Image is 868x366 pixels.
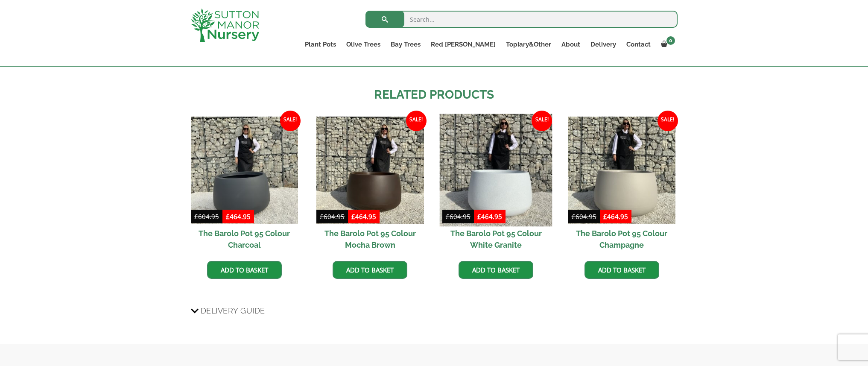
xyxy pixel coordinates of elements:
a: Delivery [585,38,621,50]
a: Add to basket: “The Barolo Pot 95 Colour Champagne” [585,261,659,279]
a: Red [PERSON_NAME] [426,38,501,50]
h2: The Barolo Pot 95 Colour White Granite [442,224,549,255]
img: logo [191,9,259,42]
h2: Related products [191,86,678,104]
a: About [556,38,585,50]
a: Sale! The Barolo Pot 95 Colour Champagne [568,117,675,255]
a: Bay Trees [386,38,426,50]
h2: The Barolo Pot 95 Colour Mocha Brown [316,224,424,255]
bdi: 464.95 [351,212,376,221]
span: 0 [666,36,675,45]
a: Add to basket: “The Barolo Pot 95 Colour Charcoal” [207,261,282,279]
a: Sale! The Barolo Pot 95 Colour White Granite [442,117,549,255]
span: £ [194,212,198,221]
span: Sale! [280,111,301,131]
a: Add to basket: “The Barolo Pot 95 Colour Mocha Brown” [333,261,407,279]
img: The Barolo Pot 95 Colour Charcoal [191,117,298,224]
a: Sale! The Barolo Pot 95 Colour Charcoal [191,117,298,255]
a: Topiary&Other [501,38,556,50]
span: Sale! [532,111,552,131]
img: The Barolo Pot 95 Colour White Granite [440,114,552,226]
img: The Barolo Pot 95 Colour Mocha Brown [316,117,424,224]
a: Plant Pots [300,38,341,50]
a: Add to basket: “The Barolo Pot 95 Colour White Granite” [459,261,533,279]
a: Sale! The Barolo Pot 95 Colour Mocha Brown [316,117,424,255]
span: £ [572,212,576,221]
bdi: 604.95 [320,212,345,221]
bdi: 604.95 [194,212,219,221]
span: £ [351,212,355,221]
h2: The Barolo Pot 95 Colour Champagne [568,224,675,255]
bdi: 464.95 [603,212,628,221]
span: Sale! [658,111,678,131]
bdi: 604.95 [446,212,471,221]
span: £ [477,212,481,221]
span: Sale! [406,111,427,131]
input: Search... [365,11,678,28]
a: 0 [656,38,678,50]
span: Delivery Guide [201,303,265,319]
bdi: 604.95 [572,212,596,221]
h2: The Barolo Pot 95 Colour Charcoal [191,224,298,255]
bdi: 464.95 [477,212,502,221]
span: £ [320,212,324,221]
span: £ [446,212,450,221]
img: The Barolo Pot 95 Colour Champagne [568,117,675,224]
span: £ [603,212,607,221]
a: Contact [621,38,656,50]
a: Olive Trees [341,38,386,50]
span: £ [226,212,230,221]
bdi: 464.95 [226,212,251,221]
